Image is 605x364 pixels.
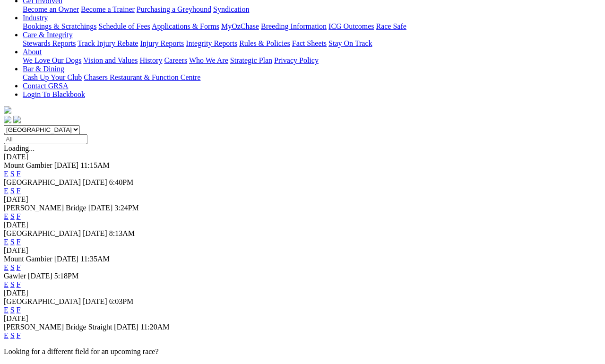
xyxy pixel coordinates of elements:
span: [PERSON_NAME] Bridge Straight [4,323,112,331]
div: [DATE] [4,153,601,161]
a: S [10,187,15,195]
a: F [17,187,21,195]
a: Become an Owner [23,5,79,13]
span: 11:20AM [140,323,170,331]
a: Stewards Reports [23,39,76,47]
span: [DATE] [88,204,113,212]
div: [DATE] [4,221,601,229]
a: E [4,331,9,339]
a: E [4,238,9,246]
div: Bar & Dining [23,73,601,82]
a: Become a Trainer [81,5,135,13]
span: [DATE] [83,297,107,305]
div: [DATE] [4,314,601,323]
a: S [10,306,15,314]
a: ICG Outcomes [328,22,374,30]
div: [DATE] [4,289,601,297]
a: Contact GRSA [23,82,68,90]
span: Mount Gambier [4,161,52,169]
span: [GEOGRAPHIC_DATA] [4,297,81,305]
a: Chasers Restaurant & Function Centre [84,73,200,81]
a: Industry [23,14,48,22]
a: Bar & Dining [23,65,64,73]
a: Track Injury Rebate [78,39,138,47]
span: [DATE] [28,272,52,280]
span: [PERSON_NAME] Bridge [4,204,86,212]
span: 11:15AM [80,161,110,169]
a: History [139,56,162,64]
a: S [10,331,15,339]
a: Injury Reports [140,39,184,47]
div: Industry [23,22,601,31]
a: Cash Up Your Club [23,73,82,81]
a: F [17,306,21,314]
span: 3:24PM [114,204,139,212]
a: Bookings & Scratchings [23,22,96,30]
a: Applications & Forms [152,22,219,30]
a: MyOzChase [221,22,259,30]
span: 8:13AM [109,229,135,237]
a: S [10,263,15,271]
a: E [4,170,9,178]
span: [GEOGRAPHIC_DATA] [4,178,81,186]
a: E [4,306,9,314]
span: [DATE] [114,323,138,331]
div: [DATE] [4,195,601,204]
span: [DATE] [54,161,79,169]
div: [DATE] [4,246,601,255]
a: We Love Our Dogs [23,56,81,64]
span: [GEOGRAPHIC_DATA] [4,229,81,237]
a: Strategic Plan [230,56,272,64]
a: E [4,187,9,195]
a: S [10,212,15,220]
span: [DATE] [83,229,107,237]
span: [DATE] [54,255,79,263]
a: Fact Sheets [292,39,327,47]
a: Schedule of Fees [98,22,150,30]
a: Privacy Policy [274,56,319,64]
a: Integrity Reports [186,39,237,47]
a: F [17,263,21,271]
a: Purchasing a Greyhound [137,5,211,13]
a: Syndication [213,5,249,13]
a: F [17,170,21,178]
a: Login To Blackbook [23,90,85,98]
input: Select date [4,134,87,144]
p: Looking for a different field for an upcoming race? [4,347,601,356]
a: S [10,280,15,288]
a: Careers [164,56,187,64]
a: Race Safe [376,22,406,30]
a: S [10,238,15,246]
a: Rules & Policies [239,39,290,47]
span: [DATE] [83,178,107,186]
a: E [4,263,9,271]
a: F [17,331,21,339]
span: Mount Gambier [4,255,52,263]
a: Care & Integrity [23,31,73,39]
span: 6:03PM [109,297,134,305]
span: 11:35AM [80,255,110,263]
a: Vision and Values [83,56,138,64]
a: F [17,280,21,288]
a: S [10,170,15,178]
a: E [4,280,9,288]
a: E [4,212,9,220]
span: 6:40PM [109,178,134,186]
div: Care & Integrity [23,39,601,48]
div: Get Involved [23,5,601,14]
a: Who We Are [189,56,228,64]
span: Loading... [4,144,35,152]
span: 5:18PM [54,272,79,280]
a: About [23,48,42,56]
a: F [17,238,21,246]
a: F [17,212,21,220]
img: facebook.svg [4,116,11,123]
a: Breeding Information [261,22,327,30]
div: About [23,56,601,65]
img: twitter.svg [13,116,21,123]
img: logo-grsa-white.png [4,106,11,114]
span: Gawler [4,272,26,280]
a: Stay On Track [328,39,372,47]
